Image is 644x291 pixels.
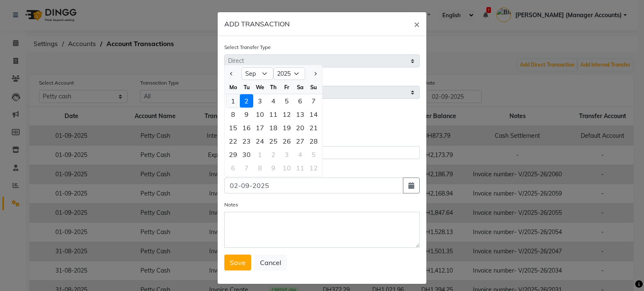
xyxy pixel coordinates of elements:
[280,134,293,148] div: Friday, September 26, 2025
[307,108,320,121] div: Sunday, September 14, 2025
[240,94,253,108] div: 2
[253,121,267,134] div: 17
[226,121,240,134] div: Monday, September 15, 2025
[293,148,307,161] div: 4
[293,161,307,175] div: Saturday, October 11, 2025
[240,108,253,121] div: 9
[254,255,287,270] button: Cancel
[240,80,253,94] div: Tu
[226,108,240,121] div: 8
[280,134,293,148] div: 26
[226,94,240,108] div: 1
[293,108,307,121] div: Saturday, September 13, 2025
[280,161,293,175] div: 10
[253,134,267,148] div: Wednesday, September 24, 2025
[267,94,280,108] div: Thursday, September 4, 2025
[224,201,238,209] label: Notes
[307,80,320,94] div: Su
[226,161,240,175] div: Monday, October 6, 2025
[224,19,290,29] h6: ADD TRANSACTION
[280,94,293,108] div: 5
[307,161,320,175] div: Sunday, October 12, 2025
[273,67,305,80] select: Select year
[253,161,267,175] div: Wednesday, October 8, 2025
[307,94,320,108] div: Sunday, September 7, 2025
[240,148,253,161] div: 30
[414,18,420,30] span: ×
[253,148,267,161] div: 1
[293,121,307,134] div: 20
[226,121,240,134] div: 15
[312,67,319,80] button: Next month
[267,121,280,134] div: 18
[267,121,280,134] div: Thursday, September 18, 2025
[226,134,240,148] div: 22
[307,134,320,148] div: Sunday, September 28, 2025
[293,148,307,161] div: Saturday, October 4, 2025
[226,161,240,175] div: 6
[224,255,251,270] button: Save
[280,121,293,134] div: 19
[228,67,235,80] button: Previous month
[307,121,320,134] div: Sunday, September 21, 2025
[253,108,267,121] div: 10
[226,148,240,161] div: Monday, September 29, 2025
[407,12,426,36] button: Close
[224,44,271,51] label: Select Transfer Type
[280,94,293,108] div: Friday, September 5, 2025
[280,121,293,134] div: Friday, September 19, 2025
[226,80,240,94] div: Mo
[226,94,240,108] div: Monday, September 1, 2025
[240,94,253,108] div: Tuesday, September 2, 2025
[267,161,280,175] div: Thursday, October 9, 2025
[253,94,267,108] div: 3
[226,108,240,121] div: Monday, September 8, 2025
[293,94,307,108] div: 6
[293,134,307,148] div: Saturday, September 27, 2025
[253,108,267,121] div: Wednesday, September 10, 2025
[280,108,293,121] div: Friday, September 12, 2025
[267,134,280,148] div: Thursday, September 25, 2025
[293,121,307,134] div: Saturday, September 20, 2025
[293,161,307,175] div: 11
[307,161,320,175] div: 12
[267,161,280,175] div: 9
[240,134,253,148] div: 23
[240,161,253,175] div: Tuesday, October 7, 2025
[253,121,267,134] div: Wednesday, September 17, 2025
[280,148,293,161] div: Friday, October 3, 2025
[293,108,307,121] div: 13
[241,67,273,80] select: Select month
[307,121,320,134] div: 21
[267,94,280,108] div: 4
[307,94,320,108] div: 7
[307,148,320,161] div: 5
[307,148,320,161] div: Sunday, October 5, 2025
[240,148,253,161] div: Tuesday, September 30, 2025
[253,161,267,175] div: 8
[267,80,280,94] div: Th
[267,148,280,161] div: Thursday, October 2, 2025
[240,121,253,134] div: Tuesday, September 16, 2025
[267,134,280,148] div: 25
[253,148,267,161] div: Wednesday, October 1, 2025
[293,134,307,148] div: 27
[267,108,280,121] div: Thursday, September 11, 2025
[240,108,253,121] div: Tuesday, September 9, 2025
[307,134,320,148] div: 28
[253,134,267,148] div: 24
[267,148,280,161] div: 2
[280,80,293,94] div: Fr
[253,94,267,108] div: Wednesday, September 3, 2025
[226,148,240,161] div: 29
[240,161,253,175] div: 7
[293,80,307,94] div: Sa
[280,161,293,175] div: Friday, October 10, 2025
[280,108,293,121] div: 12
[240,121,253,134] div: 16
[307,108,320,121] div: 14
[293,94,307,108] div: Saturday, September 6, 2025
[230,258,246,267] span: Save
[253,80,267,94] div: We
[280,148,293,161] div: 3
